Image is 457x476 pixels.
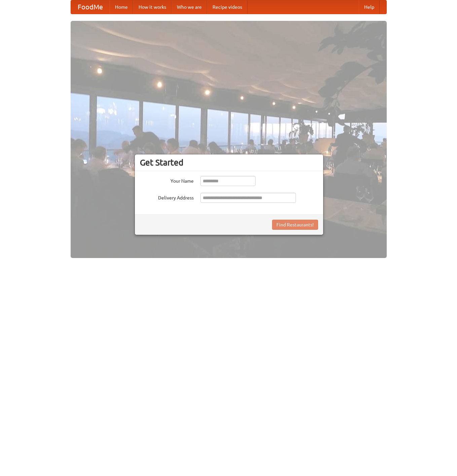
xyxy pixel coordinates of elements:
[71,0,110,14] a: FoodMe
[140,157,318,168] h3: Get Started
[207,0,247,14] a: Recipe videos
[359,0,380,14] a: Help
[140,193,194,201] label: Delivery Address
[140,176,194,184] label: Your Name
[110,0,133,14] a: Home
[272,220,318,230] button: Find Restaurants!
[133,0,172,14] a: How it works
[172,0,207,14] a: Who we are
